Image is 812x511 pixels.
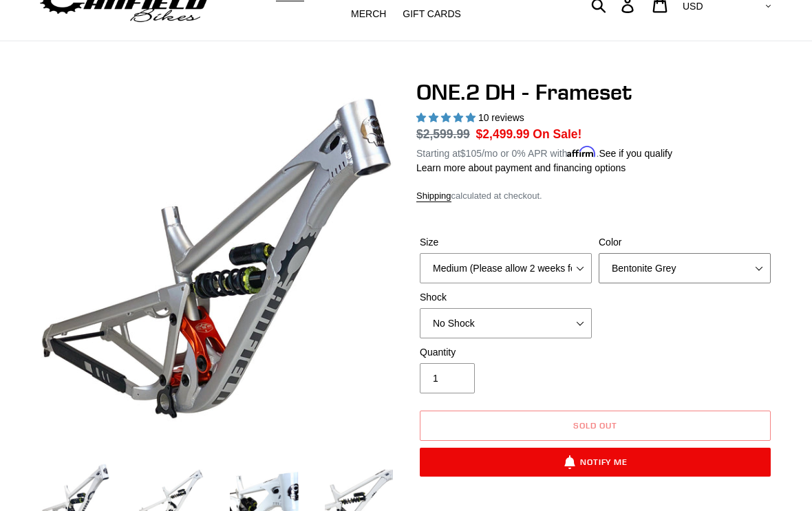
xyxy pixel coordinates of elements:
p: Starting at /mo or 0% APR with . [416,143,672,161]
span: $2,499.99 [476,127,530,141]
label: Color [599,235,771,250]
a: MERCH [344,5,393,23]
span: MERCH [351,8,386,20]
span: GIFT CARDS [403,8,461,20]
div: calculated at checkout. [416,189,774,203]
a: Learn more about payment and financing options [416,162,626,173]
span: 10 reviews [478,112,524,123]
button: Notify Me [420,448,771,477]
a: GIFT CARDS [396,5,468,23]
span: $105 [460,148,482,159]
a: Shipping [416,191,451,202]
label: Size [420,235,592,250]
span: On Sale! [533,125,581,143]
s: $2,599.99 [416,127,470,141]
h1: ONE.2 DH - Frameset [416,79,774,105]
label: Quantity [420,345,592,360]
span: Affirm [567,146,596,157]
span: Sold out [573,420,617,431]
span: 5.00 stars [416,112,478,123]
a: See if you qualify - Learn more about Affirm Financing (opens in modal) [599,148,672,159]
label: Shock [420,290,592,305]
button: Sold out [420,411,771,441]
